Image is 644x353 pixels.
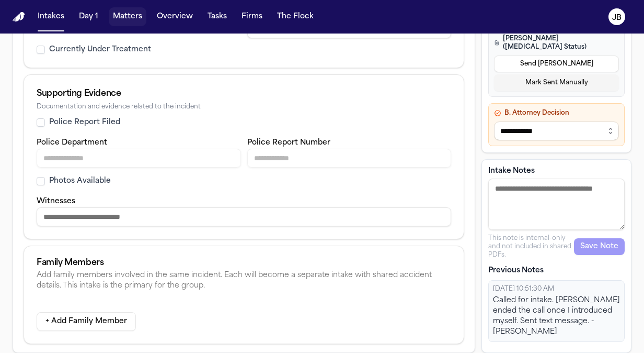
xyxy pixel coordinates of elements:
[33,7,68,26] button: Intakes
[153,7,197,26] button: Overview
[37,139,107,147] label: Police Department
[237,7,267,26] button: Firms
[37,270,451,291] div: Add family members involved in the same incident. Each will become a separate intake with shared ...
[494,35,619,51] h4: [PERSON_NAME] ([MEDICAL_DATA] Status)
[49,45,151,55] label: Currently Under Treatment
[37,197,75,205] label: Witnesses
[247,149,452,168] input: Police report number
[488,234,574,259] p: This note is internal-only and not included in shared PDFs.
[488,179,625,230] textarea: Intake notes
[37,312,136,331] button: + Add Family Member
[37,149,241,168] input: Police department
[494,109,619,117] h4: B. Attorney Decision
[49,117,120,128] label: Police Report Filed
[247,139,330,147] label: Police Report Number
[37,87,451,100] div: Supporting Evidence
[203,7,231,26] button: Tasks
[37,207,451,226] input: Witnesses
[493,295,620,337] div: Called for intake. [PERSON_NAME] ended the call once I introduced myself. Sent text message. - [P...
[13,12,25,22] img: Finch Logo
[49,176,111,186] label: Photos Available
[488,166,625,177] label: Intake Notes
[488,266,625,276] p: Previous Notes
[109,7,146,26] button: Matters
[37,103,451,111] div: Documentation and evidence related to the incident
[493,285,620,293] div: [DATE] 10:51:30 AM
[273,7,318,26] button: The Flock
[494,56,619,72] button: Send [PERSON_NAME]
[37,259,451,267] div: Family Members
[13,12,25,22] a: Home
[494,74,619,91] button: Mark Sent Manually
[75,7,102,26] button: Day 1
